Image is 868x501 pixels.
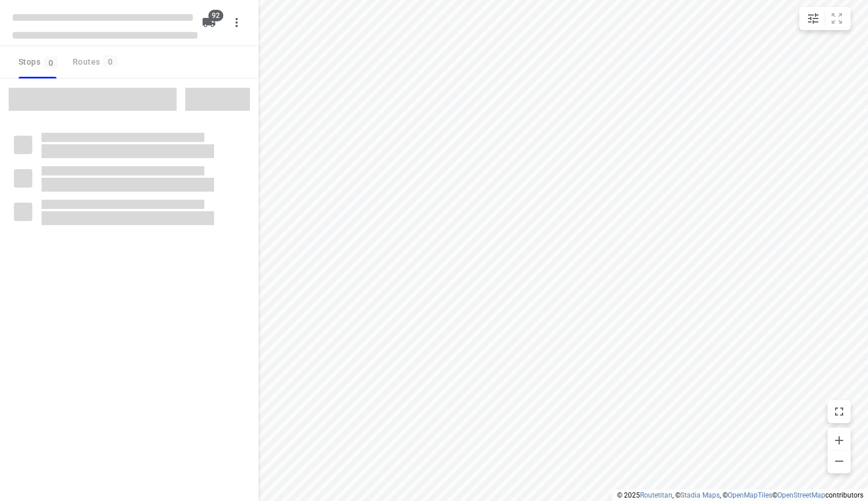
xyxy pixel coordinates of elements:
a: Stadia Maps [680,491,720,499]
a: OpenStreetMap [777,491,825,499]
a: OpenMapTiles [728,491,772,499]
li: © 2025 , © , © © contributors [617,491,863,499]
button: Map settings [802,7,825,30]
a: Routetitan [640,491,672,499]
div: small contained button group [799,7,851,30]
